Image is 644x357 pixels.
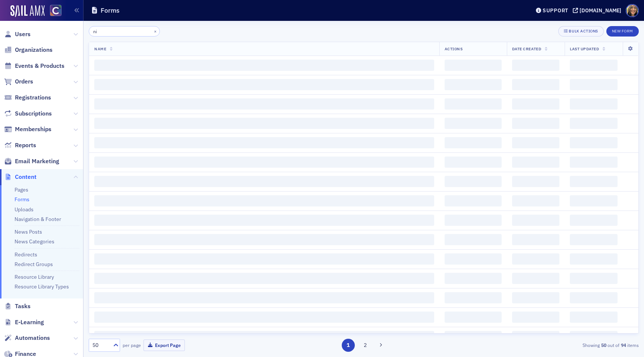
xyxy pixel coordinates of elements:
a: Uploads [15,206,34,213]
span: Last Updated [570,46,599,51]
a: Forms [15,196,29,203]
span: ‌ [94,137,434,148]
span: ‌ [94,79,434,90]
div: Showing out of items [461,342,639,348]
a: News Categories [15,238,54,245]
span: Organizations [15,46,53,54]
span: ‌ [445,118,502,129]
span: ‌ [570,234,618,245]
span: Content [15,173,37,181]
a: Reports [4,141,36,149]
a: Redirect Groups [15,261,53,268]
button: × [152,28,159,34]
span: ‌ [512,176,559,187]
span: ‌ [512,273,559,284]
span: ‌ [94,195,434,206]
a: Users [4,30,31,38]
span: ‌ [570,137,618,148]
span: ‌ [94,234,434,245]
span: Name [94,46,106,51]
span: ‌ [512,157,559,168]
div: Bulk Actions [569,29,598,33]
a: New Form [606,27,639,34]
a: Content [4,173,37,181]
span: ‌ [512,60,559,71]
span: ‌ [445,137,502,148]
span: Subscriptions [15,110,52,118]
span: ‌ [512,195,559,206]
span: ‌ [445,157,502,168]
span: ‌ [570,98,618,110]
span: ‌ [445,253,502,265]
button: New Form [606,26,639,37]
a: Resource Library Types [15,283,69,290]
button: 1 [342,339,355,352]
span: ‌ [512,215,559,226]
a: Navigation & Footer [15,216,61,222]
a: E-Learning [4,318,44,326]
span: ‌ [570,312,618,323]
span: Profile [626,4,639,17]
span: ‌ [570,60,618,71]
span: ‌ [445,215,502,226]
span: ‌ [94,60,434,71]
a: Events & Products [4,62,64,70]
span: ‌ [512,234,559,245]
span: ‌ [94,215,434,226]
div: [DOMAIN_NAME] [580,7,621,14]
button: Bulk Actions [558,26,603,37]
span: ‌ [512,312,559,323]
span: Actions [445,46,463,51]
a: Organizations [4,46,53,54]
a: SailAMX [10,5,45,17]
span: ‌ [445,176,502,187]
span: Orders [15,78,33,86]
span: E-Learning [15,318,44,326]
span: Memberships [15,125,51,133]
span: ‌ [512,253,559,265]
a: Automations [4,334,50,342]
a: Email Marketing [4,157,59,165]
span: ‌ [94,157,434,168]
span: Events & Products [15,62,64,70]
span: ‌ [94,331,434,342]
span: ‌ [512,98,559,110]
span: ‌ [570,292,618,303]
span: ‌ [445,331,502,342]
span: ‌ [445,195,502,206]
span: ‌ [94,292,434,303]
input: Search… [89,26,160,37]
span: ‌ [570,79,618,90]
span: ‌ [445,79,502,90]
label: per page [123,342,141,348]
span: ‌ [570,176,618,187]
span: Reports [15,141,36,149]
a: Registrations [4,94,51,102]
a: Resource Library [15,274,54,280]
a: Orders [4,78,33,86]
div: 50 [92,341,109,349]
span: Email Marketing [15,157,59,165]
span: ‌ [445,273,502,284]
span: Date Created [512,46,541,51]
span: ‌ [512,292,559,303]
img: SailAMX [50,5,61,16]
button: Export Page [143,339,185,351]
span: Automations [15,334,50,342]
span: ‌ [445,98,502,110]
a: Pages [15,186,28,193]
span: ‌ [445,292,502,303]
span: ‌ [570,118,618,129]
span: Users [15,30,31,38]
span: ‌ [570,195,618,206]
button: 2 [359,339,372,352]
a: View Homepage [45,5,61,18]
span: ‌ [94,273,434,284]
span: ‌ [94,253,434,265]
span: ‌ [570,273,618,284]
span: ‌ [512,137,559,148]
span: Tasks [15,302,31,310]
span: ‌ [512,118,559,129]
div: Support [543,7,568,14]
a: News Posts [15,228,42,235]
